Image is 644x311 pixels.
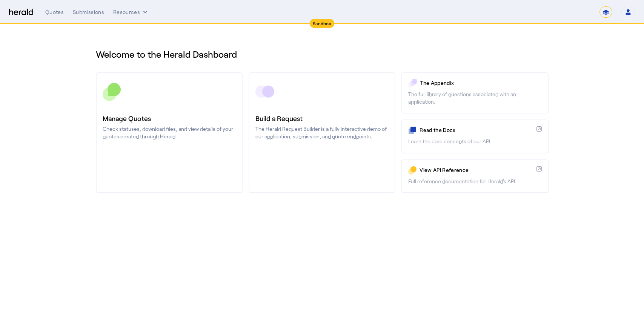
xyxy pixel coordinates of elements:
[310,19,334,28] div: Sandbox
[113,8,149,16] button: Resources dropdown menu
[103,113,236,124] h3: Manage Quotes
[249,72,395,193] a: Build a RequestThe Herald Request Builder is a fully interactive demo of our application, submiss...
[103,125,236,140] p: Check statuses, download files, and view details of your quotes created through Herald.
[401,159,548,193] a: View API ReferenceFull reference documentation for Herald's API.
[420,126,533,134] p: Read the Docs
[45,8,64,16] div: Quotes
[401,72,548,113] a: The AppendixThe full library of questions associated with an application.
[408,90,541,106] p: The full library of questions associated with an application.
[96,48,549,60] h1: Welcome to the Herald Dashboard
[401,119,548,153] a: Read the DocsLearn the core concepts of our API.
[73,8,104,16] div: Submissions
[255,113,389,124] h3: Build a Request
[96,72,243,193] a: Manage QuotesCheck statuses, download files, and view details of your quotes created through Herald.
[408,178,541,185] p: Full reference documentation for Herald's API.
[9,9,33,16] img: Herald Logo
[420,79,541,87] p: The Appendix
[420,166,533,174] p: View API Reference
[255,125,389,140] p: The Herald Request Builder is a fully interactive demo of our application, submission, and quote ...
[408,138,541,145] p: Learn the core concepts of our API.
